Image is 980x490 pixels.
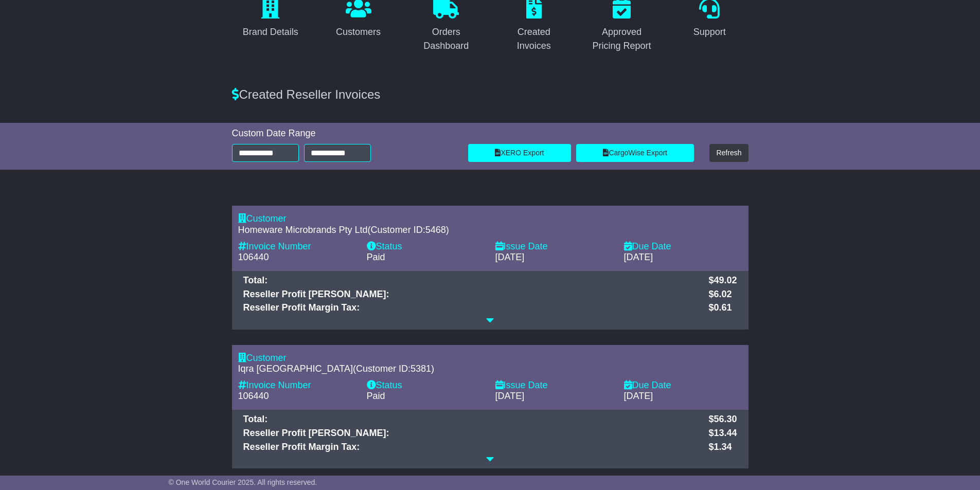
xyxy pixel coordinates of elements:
[238,213,742,225] div: Customer
[238,364,353,374] span: Iqra [GEOGRAPHIC_DATA]
[703,301,742,315] td: $
[238,252,357,263] div: 106440
[495,391,614,402] div: [DATE]
[624,241,742,252] div: Due Date
[495,241,614,252] div: Issue Date
[227,87,754,102] div: Created Reseller Invoices
[703,274,742,288] td: $
[590,25,654,53] div: Approved Pricing Report
[238,353,742,364] div: Customer
[714,302,732,313] span: 0.61
[714,428,737,438] span: 13.44
[238,287,704,301] td: Reseller Profit [PERSON_NAME]:
[238,364,742,375] div: (Customer ID: )
[367,252,485,263] div: Paid
[232,410,749,468] div: Total: $56.30 Reseller Profit [PERSON_NAME]: $13.44 Reseller Profit Margin Tax: $1.34
[703,440,742,454] td: $
[714,289,732,299] span: 6.02
[703,413,742,427] td: $
[238,225,368,235] span: Homeware Microbrands Pty Ltd
[624,252,742,263] div: [DATE]
[714,414,737,424] span: 56.30
[411,364,431,374] span: 5381
[367,241,485,252] div: Status
[714,275,737,285] span: 49.02
[468,144,571,162] a: XERO Export
[709,144,748,162] button: Refresh
[714,442,732,452] span: 1.34
[336,25,381,39] div: Customers
[238,391,357,402] div: 106440
[576,144,694,162] a: CargoWise Export
[169,478,317,486] span: © One World Courier 2025. All rights reserved.
[367,380,485,391] div: Status
[232,271,749,330] div: Total: $49.02 Reseller Profit [PERSON_NAME]: $6.02 Reseller Profit Margin Tax: $0.61
[414,25,478,53] div: Orders Dashboard
[703,427,742,441] td: $
[495,252,614,263] div: [DATE]
[425,225,446,235] span: 5468
[232,128,458,139] div: Custom Date Range
[243,25,298,39] div: Brand Details
[238,241,357,252] div: Invoice Number
[238,225,742,236] div: (Customer ID: )
[502,25,566,53] div: Created Invoices
[624,391,742,402] div: [DATE]
[367,391,485,402] div: Paid
[238,440,704,454] td: Reseller Profit Margin Tax:
[495,380,614,391] div: Issue Date
[703,287,742,301] td: $
[238,274,704,288] td: Total:
[238,301,704,315] td: Reseller Profit Margin Tax:
[238,413,704,427] td: Total:
[238,427,704,441] td: Reseller Profit [PERSON_NAME]:
[624,380,742,391] div: Due Date
[693,25,726,39] div: Support
[238,380,357,391] div: Invoice Number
